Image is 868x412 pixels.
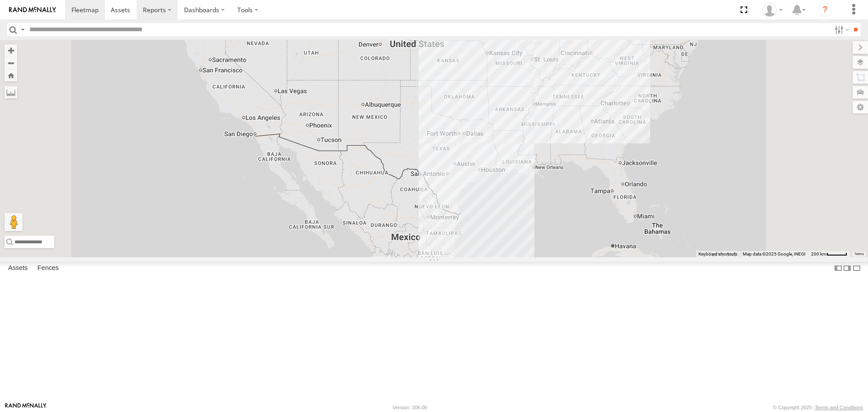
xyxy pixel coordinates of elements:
[852,262,861,275] label: Hide Summary Table
[5,69,17,81] button: Zoom Home
[854,252,864,256] a: Terms (opens in new tab)
[843,262,852,275] label: Dock Summary Table to the Right
[5,213,23,231] button: Drag Pegman onto the map to open Street View
[9,7,56,13] img: rand-logo.svg
[393,405,427,410] div: Version: 306.00
[743,251,806,256] span: Map data ©2025 Google, INEGI
[5,57,17,69] button: Zoom out
[831,23,850,36] label: Search Filter Options
[815,405,863,410] a: Terms and Conditions
[834,262,843,275] label: Dock Summary Table to the Left
[811,251,826,256] span: 200 km
[698,251,737,257] button: Keyboard shortcuts
[5,403,47,412] a: Visit our Website
[818,3,832,17] i: ?
[4,262,32,275] label: Assets
[759,3,786,17] div: Caseta Laredo TX
[33,262,63,275] label: Fences
[808,251,850,257] button: Map Scale: 200 km per 42 pixels
[853,101,868,114] label: Map Settings
[5,86,17,99] label: Measure
[773,405,863,410] div: © Copyright 2025 -
[5,44,17,57] button: Zoom in
[19,23,26,36] label: Search Query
